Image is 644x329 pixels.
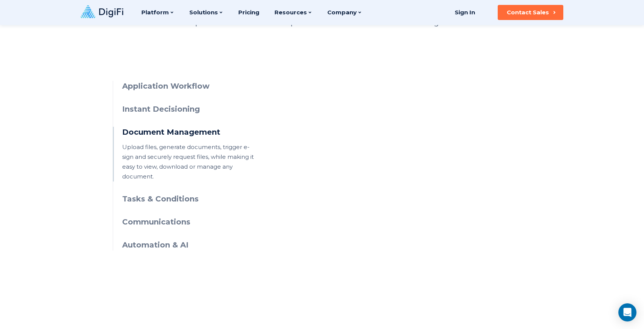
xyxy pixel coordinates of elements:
[122,81,259,92] h3: Application Workflow
[122,127,259,138] h3: Document Management
[122,240,259,251] h3: Automation & AI
[122,217,259,228] h3: Communications
[122,194,259,204] h3: Tasks & Conditions
[618,303,636,321] div: Open Intercom Messenger
[445,5,484,20] a: Sign In
[507,9,549,16] div: Contact Sales
[498,5,563,20] button: Contact Sales
[122,142,259,181] p: Upload files, generate documents, trigger e-sign and securely request files, while making it easy...
[122,104,259,115] h3: Instant Decisioning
